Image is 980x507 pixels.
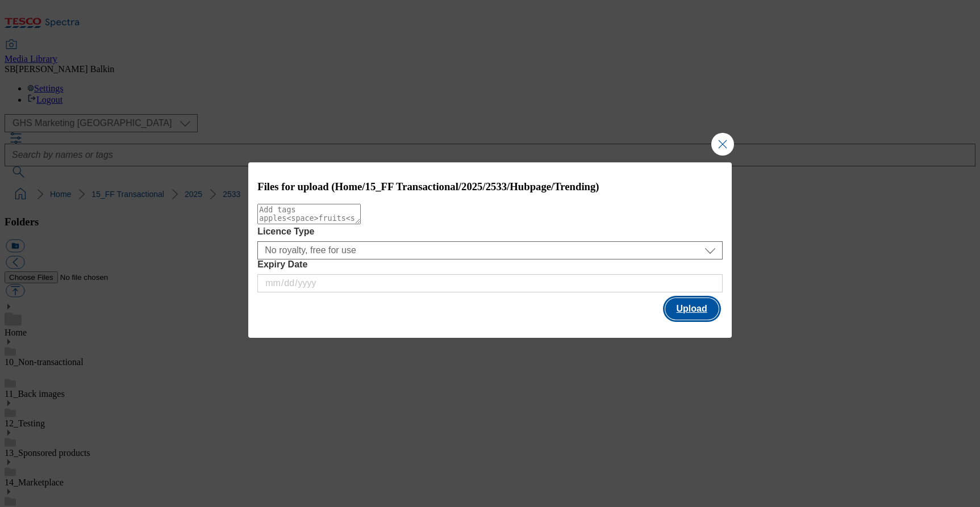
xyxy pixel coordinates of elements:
[248,162,732,338] div: Modal
[665,298,719,320] button: Upload
[257,259,723,270] label: Expiry Date
[711,133,734,156] button: Close Modal
[257,181,723,193] h3: Files for upload (Home/15_FF Transactional/2025/2533/Hubpage/Trending)
[257,227,723,237] label: Licence Type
